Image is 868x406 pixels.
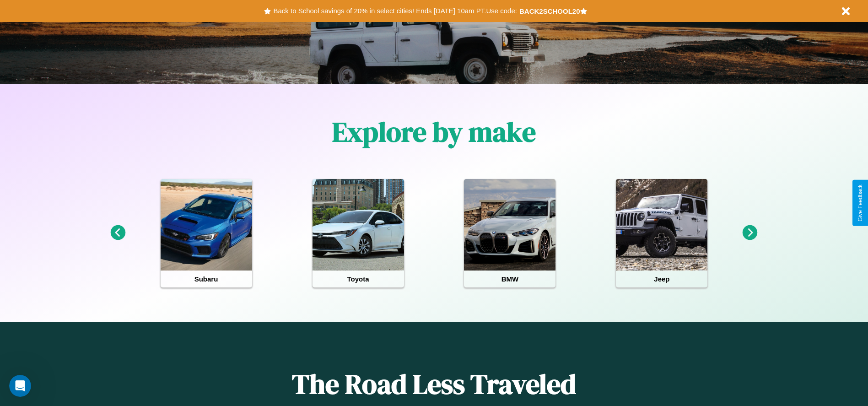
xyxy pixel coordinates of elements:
h4: Toyota [313,271,404,287]
h1: Explore by make [332,113,536,151]
div: Give Feedback [857,184,863,222]
h1: The Road Less Traveled [173,365,694,403]
h4: Subaru [161,271,252,287]
h4: BMW [464,271,555,287]
iframe: Intercom live chat [9,375,31,397]
button: Back to School savings of 20% in select cities! Ends [DATE] 10am PT.Use code: [271,5,519,17]
b: BACK2SCHOOL20 [519,7,580,15]
h4: Jeep [616,271,707,287]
